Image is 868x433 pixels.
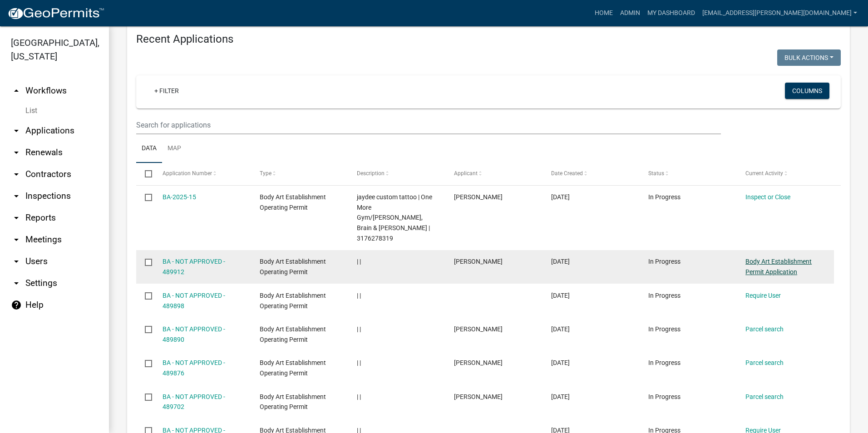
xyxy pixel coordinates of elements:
span: In Progress [648,359,681,366]
span: Type [260,170,271,177]
span: 10/08/2025 [551,193,570,201]
input: Search for applications [136,116,721,134]
span: Application Number [163,170,212,177]
span: jeffrey downey [454,193,503,201]
a: + Filter [147,83,186,99]
span: Body Art Establishment Operating Permit [260,193,326,211]
span: 10/08/2025 [551,258,570,265]
datatable-header-cell: Type [251,163,348,185]
a: Require User [745,292,781,299]
a: [EMAIL_ADDRESS][PERSON_NAME][DOMAIN_NAME] [699,5,861,22]
i: arrow_drop_down [11,278,22,289]
span: Body Art Establishment Operating Permit [260,325,326,343]
span: Body Art Establishment Operating Permit [260,292,326,310]
span: In Progress [648,325,681,333]
span: In Progress [648,292,681,299]
a: Parcel search [745,393,784,400]
datatable-header-cell: Select [136,163,153,185]
span: Description [357,170,385,177]
span: 10/08/2025 [551,325,570,333]
a: Home [591,5,616,22]
span: 10/08/2025 [551,359,570,366]
span: In Progress [648,393,681,400]
span: | | [357,325,361,333]
span: | | [357,359,361,366]
datatable-header-cell: Date Created [542,163,640,185]
span: 10/08/2025 [551,393,570,400]
button: Bulk Actions [777,49,841,66]
a: Data [136,134,162,163]
span: | | [357,258,361,265]
a: BA - NOT APPROVED - 489890 [163,325,225,343]
datatable-header-cell: Applicant [445,163,542,185]
span: | | [357,292,361,299]
span: Applicant [454,170,478,177]
i: arrow_drop_down [11,169,22,180]
span: jeffrey downey [454,359,503,366]
span: Body Art Establishment Operating Permit [260,359,326,377]
button: Columns [785,83,829,99]
a: My Dashboard [644,5,699,22]
span: Current Activity [745,170,783,177]
span: Status [648,170,664,177]
span: Date Created [551,170,583,177]
span: In Progress [648,258,681,265]
a: Inspect or Close [745,193,790,201]
a: BA - NOT APPROVED - 489702 [163,393,225,411]
i: arrow_drop_down [11,212,22,223]
i: arrow_drop_down [11,147,22,158]
i: arrow_drop_down [11,256,22,267]
a: BA - NOT APPROVED - 489898 [163,292,225,310]
span: Jeremiah Tevebaugh [454,258,503,265]
i: arrow_drop_down [11,125,22,136]
span: jaydee custom tattoo | One More Gym/Cox, Brain & Haley | 3176278319 [357,193,432,242]
i: arrow_drop_down [11,234,22,245]
span: In Progress [648,193,681,201]
datatable-header-cell: Status [640,163,737,185]
a: BA - NOT APPROVED - 489912 [163,258,225,276]
i: arrow_drop_up [11,85,22,96]
span: jeffrey downey [454,325,503,333]
datatable-header-cell: Application Number [153,163,251,185]
span: 10/08/2025 [551,292,570,299]
a: BA-2025-15 [163,193,196,201]
span: | | [357,393,361,400]
h4: Recent Applications [136,33,841,46]
a: Admin [616,5,644,22]
a: Body Art Establishment Permit Application [745,258,812,276]
a: Parcel search [745,325,784,333]
span: Body Art Establishment Operating Permit [260,393,326,411]
a: Map [162,134,187,163]
a: Parcel search [745,359,784,366]
i: help [11,300,22,310]
span: Devon C Wooldridge [454,393,503,400]
span: Body Art Establishment Operating Permit [260,258,326,276]
datatable-header-cell: Current Activity [737,163,834,185]
datatable-header-cell: Description [348,163,445,185]
i: arrow_drop_down [11,191,22,202]
a: BA - NOT APPROVED - 489876 [163,359,225,377]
